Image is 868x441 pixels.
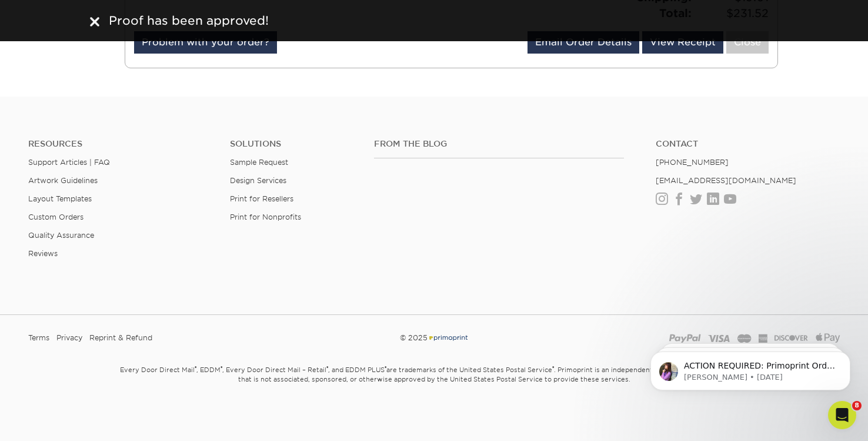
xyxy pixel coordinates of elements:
[28,249,58,258] a: Reviews
[90,361,778,413] small: Every Door Direct Mail , EDDM , Every Door Direct Mail – Retail , and EDDM PLUS are trademarks of...
[195,365,196,371] sup: ®
[385,365,386,371] sup: ®
[828,401,856,429] iframe: Intercom live chat
[374,139,625,149] h4: From the Blog
[552,365,554,371] sup: ®
[656,176,796,185] a: [EMAIL_ADDRESS][DOMAIN_NAME]
[656,139,840,149] a: Contact
[28,176,98,185] a: Artwork Guidelines
[230,213,301,221] a: Print for Nonprofits
[230,194,293,203] a: Print for Resellers
[221,365,222,371] sup: ®
[428,333,469,342] img: Primoprint
[656,158,729,167] a: [PHONE_NUMBER]
[28,139,212,149] h4: Resources
[109,14,269,28] span: Proof has been approved!
[230,158,288,167] a: Sample Request
[726,31,769,54] a: Close
[633,327,868,409] iframe: Intercom notifications message
[90,17,99,26] img: close
[852,401,862,410] span: 8
[28,213,84,221] a: Custom Orders
[134,31,277,54] a: Problem with your order?
[230,139,356,149] h4: Solutions
[56,329,82,347] a: Privacy
[28,158,110,167] a: Support Articles | FAQ
[326,365,328,371] sup: ®
[230,176,286,185] a: Design Services
[28,194,92,203] a: Layout Templates
[642,31,723,54] a: View Receipt
[28,329,49,347] a: Terms
[28,231,94,240] a: Quality Assurance
[528,31,639,54] a: Email Order Details
[296,329,572,347] div: © 2025
[89,329,152,347] a: Reprint & Refund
